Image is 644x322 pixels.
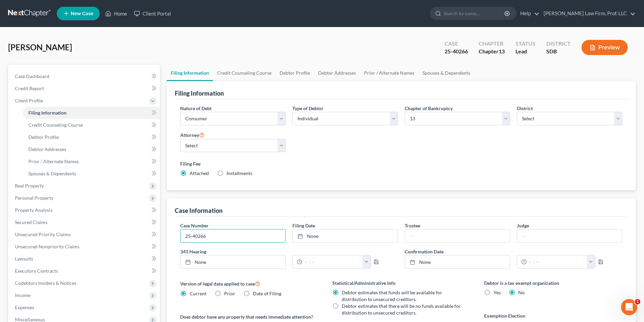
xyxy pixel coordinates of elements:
[23,168,160,180] a: Spouses & Dependents
[23,119,160,131] a: Credit Counseling Course
[15,304,34,310] span: Expenses
[15,73,49,79] span: Case Dashboard
[23,131,160,143] a: Debtor Profile
[102,7,130,20] a: Home
[213,65,276,81] a: Credit Counseling Course
[9,204,160,216] a: Property Analysis
[405,105,453,112] label: Chapter of Bankruptcy
[405,229,510,242] input: --
[479,48,505,55] div: Chapter
[15,207,52,213] span: Property Analysis
[15,219,47,225] span: Secured Claims
[293,229,398,242] a: None
[9,265,160,277] a: Executory Contracts
[180,222,209,229] label: Case Number
[180,279,318,288] label: Version of legal data applied to case
[15,256,33,262] span: Lawsuits
[181,255,285,268] a: None
[28,134,59,140] span: Debtor Profile
[28,110,67,116] span: Filing Information
[15,183,44,189] span: Real Property
[360,65,419,81] a: Prior / Alternate Names
[177,248,401,255] label: 341 Hearing
[527,255,587,268] input: -- : --
[180,105,212,112] label: Nature of Debt
[635,299,640,304] span: 1
[444,7,505,20] input: Search by name...
[405,255,510,268] a: None
[445,40,468,48] div: Case
[445,48,468,55] div: 25-40266
[276,65,314,81] a: Debtor Profile
[15,244,79,249] span: Unsecured Nonpriority Claims
[190,170,209,176] span: Attached
[516,40,535,48] div: Status
[175,206,222,215] div: Case Information
[9,82,160,95] a: Credit Report
[9,253,160,265] a: Lawsuits
[180,131,205,139] label: Attorney
[9,228,160,241] a: Unsecured Priority Claims
[23,155,160,168] a: Prior / Alternate Names
[494,290,501,295] span: Yes
[28,146,66,152] span: Debtor Addresses
[479,40,505,48] div: Chapter
[15,231,71,237] span: Unsecured Priority Claims
[180,160,622,167] label: Filing Fee
[23,107,160,119] a: Filing Information
[499,48,505,54] span: 13
[190,291,207,296] span: Current
[419,65,474,81] a: Spouses & Dependents
[15,98,43,103] span: Client Profile
[9,241,160,253] a: Unsecured Nonpriority Claims
[517,222,529,229] label: Judge
[540,7,636,20] a: [PERSON_NAME] Law Firm, Prof. LLC
[167,65,213,81] a: Filing Information
[9,70,160,82] a: Case Dashboard
[175,89,224,97] div: Filing Information
[621,299,637,315] iframe: Intercom live chat
[253,291,281,296] span: Date of Filing
[15,292,30,298] span: Income
[226,170,252,176] span: Installments
[130,7,174,20] a: Client Portal
[292,222,315,229] label: Filing Date
[71,11,93,16] span: New Case
[517,7,540,20] a: Help
[342,290,442,302] span: Debtor estimates that funds will be available for distribution to unsecured creditors.
[15,85,44,91] span: Credit Report
[28,122,83,128] span: Credit Counseling Course
[518,290,525,295] span: No
[314,65,360,81] a: Debtor Addresses
[181,229,285,242] input: Enter case number...
[581,40,628,55] button: Preview
[28,158,79,164] span: Prior / Alternate Names
[546,40,571,48] div: District
[28,171,76,176] span: Spouses & Dependents
[405,222,420,229] label: Trustee
[401,248,626,255] label: Confirmation Date
[23,143,160,155] a: Debtor Addresses
[517,229,622,242] input: --
[516,48,535,55] div: Lead
[292,105,324,112] label: Type of Debtor
[484,279,622,287] label: Debtor is a tax exempt organization
[15,280,76,286] span: Codebtors Insiders & Notices
[517,105,533,112] label: District
[332,279,471,287] label: Statistical/Administrative Info
[9,216,160,228] a: Secured Claims
[15,195,53,201] span: Personal Property
[484,312,622,319] label: Exemption Election
[224,291,235,296] span: Prior
[342,303,461,316] span: Debtor estimates that there will be no funds available for distribution to unsecured creditors.
[546,48,571,55] div: SDB
[15,268,58,274] span: Executory Contracts
[8,42,72,52] span: [PERSON_NAME]
[302,255,363,268] input: -- : --
[180,313,318,320] label: Does debtor have any property that needs immediate attention?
